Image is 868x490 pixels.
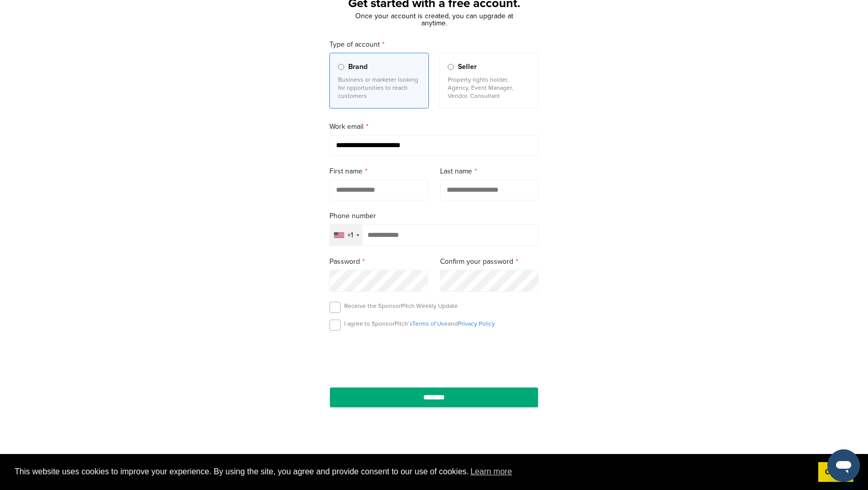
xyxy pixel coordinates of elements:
[458,61,477,73] span: Seller
[376,342,492,372] iframe: reCAPTCHA
[329,39,539,50] label: Type of account
[338,64,344,70] input: Brand Business or marketer looking for opportunities to reach customers
[329,166,428,177] label: First name
[344,302,458,310] p: Receive the SponsorPitch Weekly Update
[330,225,362,246] div: Selected country
[827,449,860,482] iframe: Button to launch messaging window
[329,256,428,267] label: Password
[329,211,539,222] label: Phone number
[15,464,810,479] span: This website uses cookies to improve your experience. By using the site, you agree and provide co...
[440,256,539,267] label: Confirm your password
[348,61,368,73] span: Brand
[338,76,420,100] p: Business or marketer looking for opportunities to reach customers
[448,64,454,70] input: Seller Property rights holder, Agency, Event Manager, Vendor, Consultant
[355,12,513,27] span: Once your account is created, you can upgrade at anytime.
[818,462,853,482] a: dismiss cookie message
[329,121,539,132] label: Work email
[347,232,353,239] div: +1
[344,320,495,328] p: I agree to SponsorPitch’s and
[412,320,448,327] a: Terms of Use
[448,76,530,100] p: Property rights holder, Agency, Event Manager, Vendor, Consultant
[440,166,539,177] label: Last name
[469,464,514,479] a: learn more about cookies
[458,320,495,327] a: Privacy Policy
